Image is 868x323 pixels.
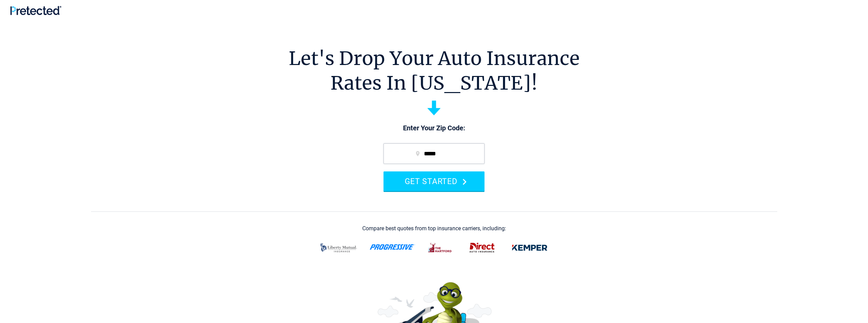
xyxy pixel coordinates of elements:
[377,124,491,133] p: Enter Your Zip Code:
[362,225,506,232] div: Compare best quotes from top insurance carriers, including:
[10,6,61,15] img: Pretected Logo
[383,171,485,191] button: GET STARTED
[507,239,552,257] img: kemper
[369,244,415,250] img: progressive
[316,239,361,257] img: liberty
[424,239,457,257] img: thehartford
[465,239,499,257] img: direct
[383,143,485,164] input: zip code
[289,46,580,95] h1: Let's Drop Your Auto Insurance Rates In [US_STATE]!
